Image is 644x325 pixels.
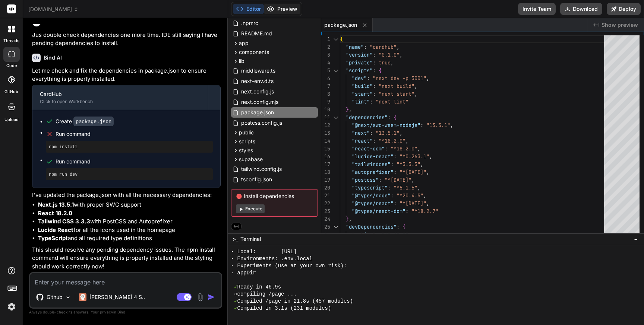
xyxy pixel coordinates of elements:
strong: Next.js 13.5.1 [38,201,74,208]
span: } [346,106,349,113]
div: Click to collapse the range. [331,114,341,121]
span: , [450,122,453,128]
span: "^5.1.6" [394,184,417,191]
pre: npm install [49,144,210,150]
span: Show preview [602,21,638,29]
p: I've updated the package.json with all the necessary dependencies: [32,191,221,200]
span: "tailwindcss" [352,161,391,168]
span: ✓ [234,305,237,312]
span: , [408,231,411,238]
p: This should resolve any pending dependency issues. The npm install command will ensure everything... [32,246,221,271]
span: "eslint" [352,231,376,238]
span: "13.5.1" [426,122,450,128]
div: 7 [321,82,330,90]
span: : [373,137,376,144]
span: next.config.js [240,87,275,96]
span: : [370,98,373,105]
span: "autoprefixer" [352,169,394,175]
span: package.json [240,108,275,117]
div: 9 [321,98,330,106]
div: 6 [321,74,330,82]
span: "version" [346,51,373,58]
span: : [391,192,394,199]
span: "build" [352,83,373,89]
span: , [426,75,429,82]
span: : [373,90,376,97]
img: Claude 4 Sonnet [79,293,86,301]
h6: Bind AI [44,54,62,61]
span: true [379,59,391,66]
span: ○ [234,291,237,298]
span: : [370,130,373,136]
label: Upload [4,117,19,123]
span: privacy [100,310,113,314]
div: 2 [321,43,330,51]
span: "^[DATE]" [400,200,426,207]
span: lib [239,57,244,65]
div: CardHub [40,90,201,98]
span: "next lint" [376,98,408,105]
span: - Local: [URL] [231,248,297,255]
div: 3 [321,51,330,59]
div: 12 [321,121,330,129]
span: Run command [56,130,213,138]
li: for all the icons used in the homepage [38,226,221,235]
div: 4 [321,59,330,67]
span: , [349,106,352,113]
span: ✓ [234,298,237,305]
span: app [239,39,249,47]
strong: React 18.2.0 [38,210,72,217]
li: with PostCSS and Autoprefixer [38,217,221,226]
span: next.config.mjs [240,98,279,106]
span: "devDependencies" [346,223,397,230]
span: Ready in 46.9s [237,284,281,291]
span: , [391,59,394,66]
span: "cardhub" [370,44,397,50]
p: Let me check and fix the dependencies in package.json to ensure everything is properly installed. [32,67,221,83]
span: , [349,216,352,222]
span: , [411,176,414,183]
p: Github [47,293,63,301]
img: settings [5,300,18,313]
span: , [400,130,402,136]
button: Execute [236,204,265,213]
div: 13 [321,129,330,137]
span: , [417,145,420,152]
span: , [400,51,402,58]
span: - Environments: .env.local [231,255,312,262]
span: − [634,235,638,243]
span: Terminal [240,235,261,243]
span: "^3.3.3" [397,161,420,168]
span: { [394,114,397,121]
span: · appDir [231,270,256,277]
span: ✓ [234,284,237,291]
span: : [379,176,382,183]
span: } [346,216,349,222]
button: Editor [233,4,264,14]
span: next-env.d.ts [240,77,274,86]
span: : [420,122,423,128]
span: "lucide-react" [352,153,394,160]
div: 10 [321,106,330,114]
div: Click to collapse the range. [331,223,341,231]
span: "0.1.0" [379,51,400,58]
span: , [429,153,432,160]
span: : [394,169,397,175]
span: : [391,161,394,168]
div: 1 [321,35,330,43]
li: with proper SWC support [38,201,221,209]
span: "postcss" [352,176,379,183]
span: "^0.263.1" [400,153,429,160]
div: Click to collapse the range. [331,35,341,43]
div: 11 [321,114,330,121]
span: : [388,114,391,121]
div: 21 [321,192,330,200]
span: - Experiments (use at your own risk): [231,262,347,270]
strong: Lucide React [38,226,73,233]
span: [DOMAIN_NAME] [28,6,79,13]
span: "^18.2.7" [411,208,438,214]
span: "react-dom" [352,145,385,152]
span: , [423,192,426,199]
span: "@types/react-dom" [352,208,405,214]
span: middleware.ts [240,66,276,75]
